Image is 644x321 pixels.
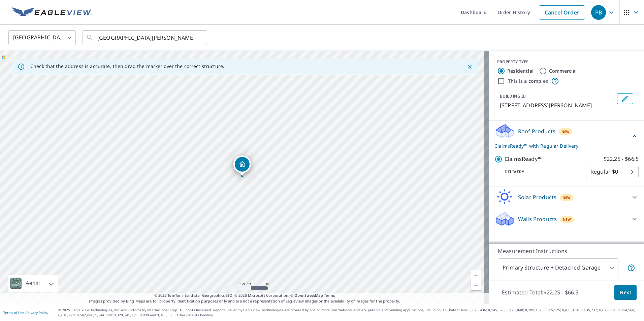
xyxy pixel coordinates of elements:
[518,215,557,223] p: Walls Products
[561,129,570,134] span: New
[12,7,92,17] img: EV Logo
[508,78,548,84] label: This is a complex
[494,189,639,205] div: Solar ProductsNew
[498,247,635,255] p: Measurement Instructions
[494,211,639,227] div: Walls ProductsNew
[494,123,639,149] div: Roof ProductsNewClaimsReady™ with Regular Delivery
[30,63,224,69] p: Check that the address is accurate, then drag the marker over the correct structure.
[518,193,556,201] p: Solar Products
[233,155,251,176] div: Dropped pin, building 1, Residential property, 2320 Kirkpatrick Pl Greensboro, NC 27408
[294,293,323,298] a: OpenStreetMap
[507,68,534,74] label: Residential
[563,217,571,222] span: New
[471,270,481,280] a: Current Level 17, Zoom In
[154,293,335,298] span: © 2025 TomTom, Earthstar Geographics SIO, © 2025 Microsoft Corporation, ©
[497,59,636,65] div: PROPERTY TYPE
[549,68,577,74] label: Commercial
[97,28,193,47] input: Search by address or latitude-longitude
[586,163,639,181] div: Regular $0
[8,275,58,292] div: Aerial
[604,155,639,163] p: $22.25 - $66.5
[505,155,542,163] p: ClaimsReady™
[24,275,42,292] div: Aerial
[3,311,48,315] p: |
[494,142,631,149] p: ClaimsReady™ with Regular Delivery
[627,264,635,272] span: Your report will include the primary structure and a detached garage if one exists.
[500,93,526,99] p: BUILDING ID
[26,310,48,315] a: Privacy Policy
[324,293,335,298] a: Terms
[8,28,76,47] div: [GEOGRAPHIC_DATA]
[591,5,606,20] div: PB
[58,308,641,318] p: © 2025 Eagle View Technologies, Inc. and Pictometry International Corp. All Rights Reserved. Repo...
[562,195,571,200] span: New
[620,288,631,297] span: Next
[614,285,637,300] button: Next
[3,310,24,315] a: Terms of Use
[494,169,586,175] p: Delivery
[465,62,474,71] button: Close
[500,101,614,109] p: [STREET_ADDRESS][PERSON_NAME]
[471,280,481,290] a: Current Level 17, Zoom Out
[539,5,585,20] a: Cancel Order
[518,127,555,135] p: Roof Products
[498,258,618,277] div: Primary Structure + Detached Garage
[617,93,633,104] button: Edit building 1
[496,285,584,300] p: Estimated Total: $22.25 - $66.5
